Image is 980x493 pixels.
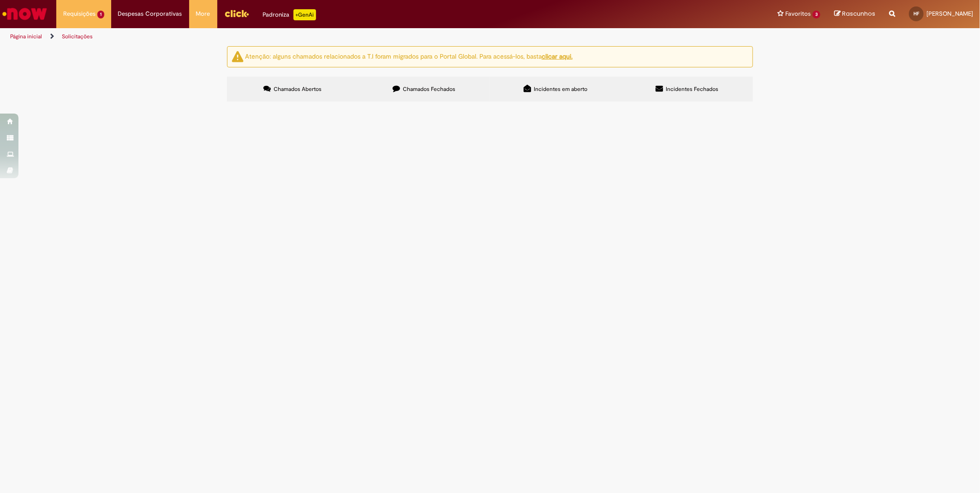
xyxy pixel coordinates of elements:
[666,85,719,93] span: Incidentes Fechados
[914,11,919,17] span: HF
[842,9,875,18] span: Rascunhos
[403,85,456,93] span: Chamados Fechados
[542,52,573,60] a: clicar aqui.
[118,9,182,18] span: Despesas Corporativas
[274,85,322,93] span: Chamados Abertos
[97,11,104,18] span: 1
[813,11,820,18] span: 3
[293,9,316,20] p: +GenAi
[834,10,875,18] a: Rascunhos
[62,33,93,40] a: Solicitações
[224,6,249,20] img: click_logo_yellow_360x200.png
[245,52,573,60] ng-bind-html: Atenção: alguns chamados relacionados a T.I foram migrados para o Portal Global. Para acessá-los,...
[1,5,48,23] img: ServiceNow
[926,10,973,18] span: [PERSON_NAME]
[196,9,210,18] span: More
[63,9,96,18] span: Requisições
[263,9,316,20] div: Padroniza
[534,85,588,93] span: Incidentes em aberto
[10,33,42,40] a: Página inicial
[785,9,811,18] span: Favoritos
[7,28,646,45] ul: Trilhas de página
